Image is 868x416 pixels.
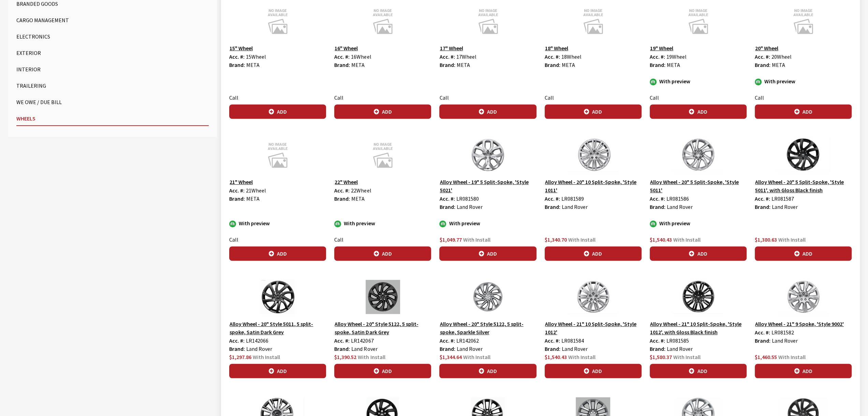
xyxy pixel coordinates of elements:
label: Acc. #: [229,336,245,345]
span: With Install [358,354,385,360]
button: 18" Wheel [545,44,569,53]
label: Brand: [545,61,560,69]
button: Wheels [16,112,209,126]
label: Brand: [439,61,455,69]
span: META [456,61,470,68]
button: Alloy Wheel - 21" 10 Split-Spoke, 'Style 1012' [545,319,642,336]
label: Acc. #: [229,186,245,195]
button: We Owe / Due Bill [16,95,209,109]
div: With preview [755,77,852,85]
span: META [351,61,365,68]
label: Acc. #: [755,53,770,61]
label: Call [755,94,764,102]
span: LR081585 [666,337,689,344]
img: Image for Alloy Wheel - 21&quot; 9 Spoke, &#39;Style 9002&#39; [755,280,852,314]
label: Acc. #: [545,195,560,203]
label: Acc. #: [545,336,560,345]
span: Land Rover [772,203,798,210]
span: 16Wheel [351,53,371,60]
label: Brand: [229,345,245,353]
button: Alloy Wheel - 19" 5 Split-Spoke, 'Style 5021' [439,177,536,195]
div: With preview [229,219,326,227]
span: $1,460.55 [755,354,777,360]
img: Image for 15&quot; Wheel [229,4,326,38]
button: Add [755,104,852,119]
label: Acc. #: [650,195,665,203]
button: 16" Wheel [334,44,358,53]
span: Land Rover [562,203,588,210]
img: Image for 16&quot; Wheel [334,4,431,38]
span: Land Rover [456,345,482,352]
span: META [667,61,680,68]
label: Acc. #: [755,195,770,203]
span: 19Wheel [666,53,687,60]
span: Land Rover [772,337,798,344]
button: 15" Wheel [229,44,253,53]
span: With Install [568,354,595,360]
button: Add [439,246,536,261]
button: Exterior [16,46,209,60]
button: Alloy Wheel - 21" 9 Spoke, 'Style 9002' [755,319,844,328]
label: Brand: [755,336,770,345]
span: 18Wheel [561,53,582,60]
span: $1,390.52 [334,354,356,360]
img: Image for 19&quot; Wheel [650,4,747,38]
label: Brand: [229,61,245,69]
button: Cargo Management [16,13,209,27]
span: $1,580.37 [650,354,672,360]
span: LR081582 [771,329,794,336]
label: Acc. #: [229,53,245,61]
span: LR142067 [351,337,373,344]
button: Alloy Wheel - 20" 10 Split-Spoke, 'Style 1011' [545,177,642,195]
button: Add [650,246,747,261]
label: Call [229,94,238,102]
label: Brand: [755,203,770,211]
span: $1,297.86 [229,354,251,360]
div: With preview [650,77,747,85]
div: With preview [650,219,747,227]
span: With Install [778,354,806,360]
button: Add [545,246,642,261]
label: Acc. #: [650,336,665,345]
span: 15Wheel [246,53,266,60]
img: Image for Alloy Wheel - 20&quot; 10 Split-Spoke, &#39;Style 1011&#39; [545,138,642,172]
span: LR081580 [456,195,479,202]
label: Acc. #: [334,53,350,61]
span: META [246,61,260,68]
span: With Install [463,236,490,243]
button: Add [334,104,431,119]
label: Brand: [439,203,455,211]
label: Brand: [334,195,350,203]
button: Alloy Wheel - 21" 10 Split-Spoke, 'Style 1012', with Gloss Black finish [650,319,747,336]
label: Brand: [650,61,665,69]
label: Call [334,235,343,244]
span: LR081589 [561,195,584,202]
span: LR081584 [561,337,584,344]
button: Interior [16,62,209,76]
span: LR142066 [246,337,268,344]
span: With Install [463,354,490,360]
span: Land Rover [667,345,693,352]
button: 20" Wheel [755,44,779,53]
label: Acc. #: [545,53,560,61]
button: Add [334,246,431,261]
button: Add [334,364,431,378]
button: Add [755,364,852,378]
button: Add [229,364,326,378]
button: Add [650,104,747,119]
label: Call [229,235,238,244]
span: Land Rover [351,345,377,352]
span: META [351,195,365,202]
img: Image for Alloy Wheel - 19&quot; 5 Split-Spoke, &#39;Style 5021&#39; [439,138,536,172]
label: Call [545,94,554,102]
span: LR142062 [456,337,479,344]
label: Brand: [545,345,560,353]
span: 20Wheel [771,53,792,60]
label: Brand: [755,61,770,69]
span: $1,380.63 [755,236,777,243]
button: Add [650,364,747,378]
label: Brand: [439,345,455,353]
img: Image for Alloy Wheel - 20&quot; Style 5122, 5 split-spoke, Satin Dark Grey [334,280,431,314]
span: META [246,195,260,202]
button: 21" Wheel [229,177,253,186]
